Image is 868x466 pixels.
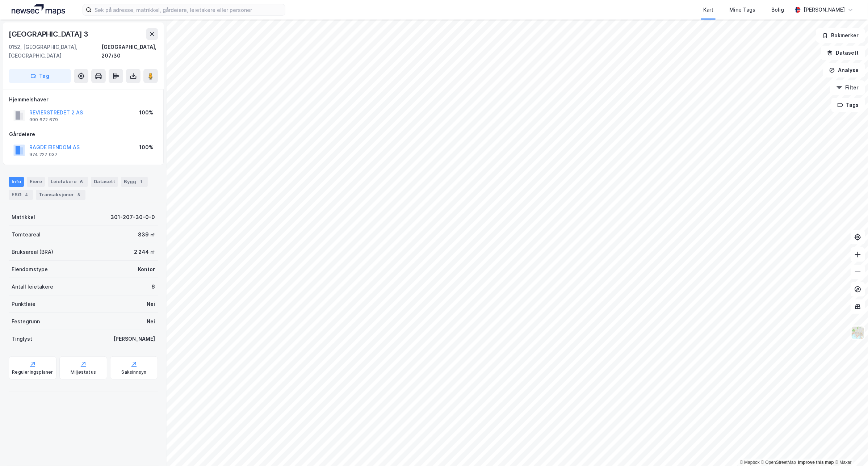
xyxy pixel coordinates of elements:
div: Bolig [771,5,784,14]
img: logo.a4113a55bc3d86da70a041830d287a7e.svg [12,4,65,15]
div: ESG [9,190,33,200]
div: 100% [139,143,153,152]
div: [GEOGRAPHIC_DATA] 3 [9,28,90,40]
button: Datasett [821,46,865,60]
div: Tomteareal [12,230,41,239]
div: Matrikkel [12,213,35,222]
button: Analyse [823,63,865,77]
div: Antall leietakere [12,282,53,291]
button: Tag [9,69,71,83]
div: 301-207-30-0-0 [110,213,155,222]
div: Kontor [138,265,155,274]
div: Hjemmelshaver [9,95,158,104]
a: Improve this map [798,460,834,465]
div: 974 227 037 [29,152,58,158]
div: [GEOGRAPHIC_DATA], 207/30 [101,43,158,60]
button: Filter [830,80,865,95]
a: OpenStreetMap [761,460,796,465]
div: 6 [78,178,85,185]
div: Bruksareal (BRA) [12,248,53,256]
div: Tinglyst [12,335,32,343]
div: Bygg [121,177,148,187]
button: Bokmerker [816,28,865,43]
div: 2 244 ㎡ [134,248,155,256]
div: Transaksjoner [36,190,85,200]
div: 4 [23,191,30,198]
div: Info [9,177,24,187]
div: [PERSON_NAME] [804,5,845,14]
div: 990 672 679 [29,117,58,123]
div: Reguleringsplaner [12,369,53,375]
div: Leietakere [48,177,88,187]
input: Søk på adresse, matrikkel, gårdeiere, leietakere eller personer [92,4,285,15]
div: 100% [139,108,153,117]
div: Mine Tags [729,5,755,14]
iframe: Chat Widget [832,431,868,466]
a: Mapbox [740,460,760,465]
div: Festegrunn [12,317,40,326]
div: Nei [147,300,155,308]
div: 839 ㎡ [138,230,155,239]
div: Eiere [27,177,45,187]
div: Eiendomstype [12,265,48,274]
div: [PERSON_NAME] [113,335,155,343]
div: Saksinnsyn [122,369,147,375]
div: Kart [703,5,713,14]
div: Kontrollprogram for chat [832,431,868,466]
div: 1 [138,178,145,185]
img: Z [851,326,865,340]
div: 6 [151,282,155,291]
div: Punktleie [12,300,35,308]
div: 0152, [GEOGRAPHIC_DATA], [GEOGRAPHIC_DATA] [9,43,101,60]
div: Miljøstatus [71,369,96,375]
div: Gårdeiere [9,130,158,139]
button: Tags [831,98,865,112]
div: Datasett [91,177,118,187]
div: 8 [75,191,83,198]
div: Nei [147,317,155,326]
